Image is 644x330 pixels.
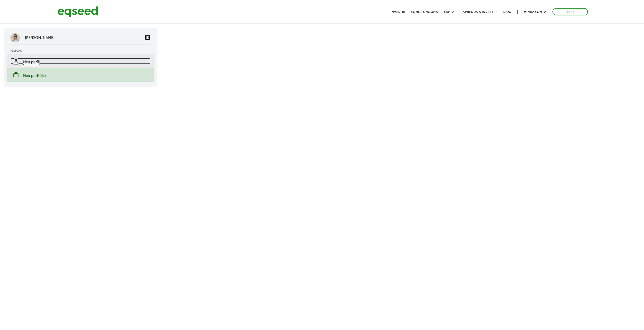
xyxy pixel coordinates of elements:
[7,68,154,82] li: Meu portfólio
[444,10,456,14] a: Captar
[390,10,405,14] a: Investir
[25,35,55,40] p: [PERSON_NAME]
[144,34,151,40] span: left_panel_close
[463,10,496,14] a: Aprenda a investir
[13,58,19,64] span: person
[10,58,151,64] a: personMeu perfil
[10,72,151,78] a: workMeu portfólio
[503,10,511,14] a: Blog
[144,34,151,41] a: Colapsar menu
[57,5,98,18] img: EqSeed
[23,59,40,65] span: Meu perfil
[10,49,154,52] h2: Pessoal
[411,10,438,14] a: Como funciona
[524,10,546,14] a: Minha conta
[7,54,154,68] li: Meu perfil
[23,72,46,79] span: Meu portfólio
[13,72,19,78] span: work
[552,8,588,15] a: Sair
